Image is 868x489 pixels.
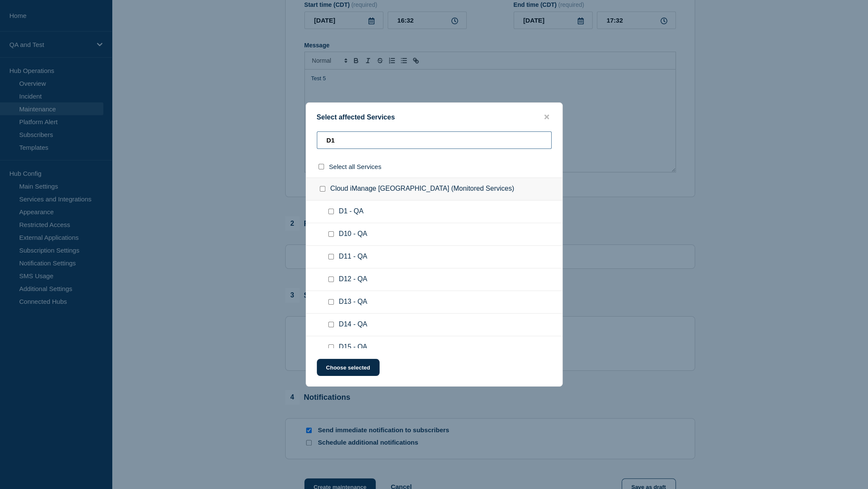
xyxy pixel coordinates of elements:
span: D15 - QA [339,343,368,352]
button: close button [542,113,552,121]
div: Select affected Services [306,113,562,121]
input: Search [317,131,552,149]
span: D1 - QA [339,207,364,216]
span: D12 - QA [339,275,368,284]
input: D11 - QA checkbox [328,254,334,259]
input: D1 - QA checkbox [328,209,334,214]
span: D10 - QA [339,230,368,239]
span: D11 - QA [339,253,368,261]
input: D15 - QA checkbox [328,344,334,350]
span: Select all Services [329,163,382,170]
input: select all checkbox [319,164,324,169]
input: D10 - QA checkbox [328,231,334,237]
span: D14 - QA [339,320,368,329]
input: Cloud iManage United States (Monitored Services) checkbox [320,186,325,192]
input: D12 - QA checkbox [328,277,334,282]
button: Choose selected [317,359,380,376]
div: Cloud iManage [GEOGRAPHIC_DATA] (Monitored Services) [306,178,562,201]
input: D14 - QA checkbox [328,322,334,327]
span: D13 - QA [339,298,368,306]
input: D13 - QA checkbox [328,299,334,305]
